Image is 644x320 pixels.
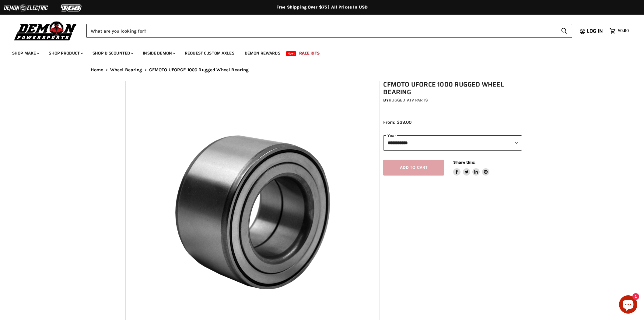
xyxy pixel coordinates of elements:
a: $0.00 [607,27,632,35]
span: CFMOTO UFORCE 1000 Rugged Wheel Bearing [149,67,249,73]
a: Shop Discounted [88,47,137,59]
div: by [383,97,522,104]
a: Shop Product [44,47,87,59]
a: Rugged ATV Parts [389,98,428,103]
a: Home [91,67,103,73]
a: Log in [584,28,607,34]
span: Log in [587,27,603,35]
span: $0.00 [618,28,629,34]
h1: CFMOTO UFORCE 1000 Rugged Wheel Bearing [383,81,522,96]
aside: Share this: [453,160,489,176]
form: Product [86,24,572,38]
ul: Main menu [8,44,627,59]
img: Demon Powersports [12,20,79,41]
div: Free Shipping Over $75 | All Prices In USD [79,5,565,10]
inbox-online-store-chat: Shopify online store chat [617,295,639,315]
a: Demon Rewards [240,47,285,59]
a: Wheel Bearing [110,67,142,73]
a: Race Kits [295,47,324,59]
a: Request Custom Axles [180,47,239,59]
input: Search [86,24,556,38]
img: TGB Logo 2 [49,2,94,14]
a: Inside Demon [138,47,179,59]
span: Share this: [453,160,475,165]
a: Shop Make [8,47,43,59]
button: Search [556,24,572,38]
span: From: $39.00 [383,119,411,125]
img: Demon Electric Logo 2 [3,2,49,14]
select: year [383,135,522,150]
nav: Breadcrumbs [79,67,565,73]
span: New! [286,51,296,56]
